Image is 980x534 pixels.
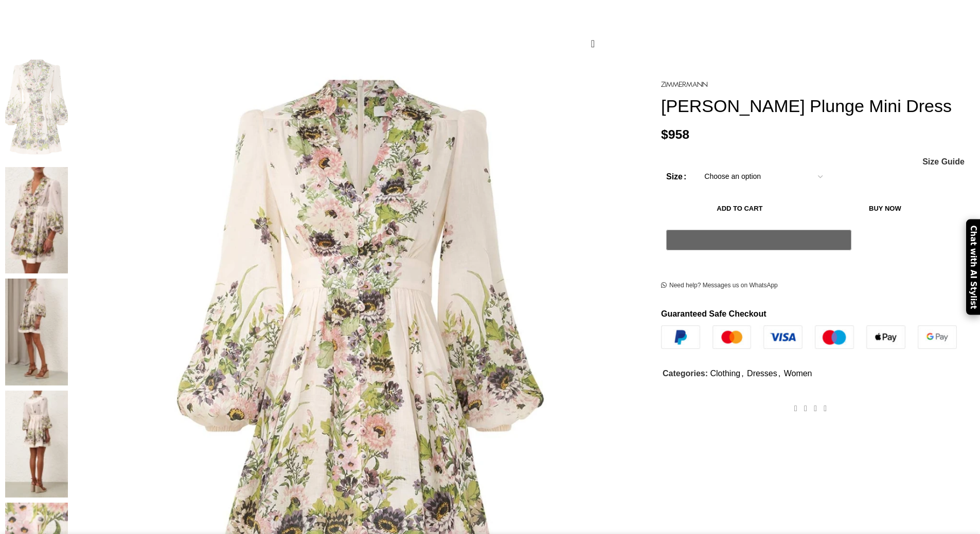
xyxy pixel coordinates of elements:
a: Women [784,369,812,378]
a: Facebook social link [791,401,800,416]
button: Pay with GPay [666,230,851,250]
button: Buy now [818,198,952,219]
strong: Guaranteed Safe Checkout [661,309,767,318]
img: guaranteed-safe-checkout-bordered.j [661,325,957,349]
img: Zimmermann [661,82,707,87]
span: , [741,367,743,380]
span: , [778,367,780,380]
a: X social link [800,401,810,416]
a: Size Guide [922,158,965,166]
label: Size [666,170,686,183]
a: Need help? Messages us on WhatsApp [661,281,778,289]
a: WhatsApp social link [821,401,830,416]
span: Categories: [663,369,708,378]
img: Zimmermann dress [5,55,68,162]
h1: [PERSON_NAME] Plunge Mini Dress [661,96,972,117]
bdi: 958 [661,127,689,141]
a: Pinterest social link [810,401,820,416]
button: Add to cart [666,198,813,219]
iframe: Secure payment input frame [664,256,853,257]
a: Clothing [710,369,740,378]
span: $ [661,127,668,141]
img: Zimmermann dress [5,279,68,385]
img: Zimmermann dresses [5,391,68,498]
a: Dresses [747,369,777,378]
img: Zimmermann dresses [5,167,68,274]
